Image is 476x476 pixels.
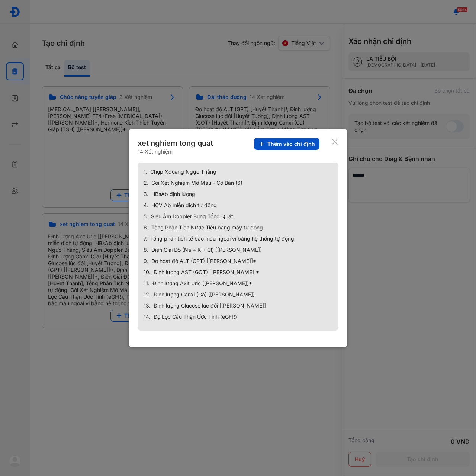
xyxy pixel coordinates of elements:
button: Thêm vào chỉ định [254,138,319,150]
span: Định lượng Axit Uric [[PERSON_NAME]]* [152,280,252,287]
span: Siêu Âm Doppler Bụng Tổng Quát [151,213,233,220]
span: 12. [144,291,151,298]
span: Gói Xét Nghiệm Mỡ Máu - Cơ Bản (6) [151,180,242,186]
span: 4. [144,202,148,209]
span: Định lượng AST (GOT) [[PERSON_NAME]]* [154,269,259,276]
span: 5. [144,213,148,220]
span: 7. [144,235,147,242]
span: 2. [144,180,148,186]
span: 14. [144,313,151,320]
span: 10. [144,269,151,276]
span: 9. [144,258,148,264]
span: Chụp Xquang Ngực Thẳng [150,168,216,175]
div: 14 Xét nghiệm [138,148,215,155]
span: 6. [144,224,148,231]
span: Định lượng Glucose lúc đói [[PERSON_NAME]] [154,302,266,309]
span: HCV Ab miễn dịch tự động [151,202,217,209]
span: HBsAb định lượng [151,191,195,197]
span: Đo hoạt độ ALT (GPT) [[PERSON_NAME]]* [151,258,256,264]
span: Tổng Phân Tích Nước Tiểu bằng máy tự động [151,224,263,231]
span: Định lượng Canxi (Ca) [[PERSON_NAME]] [154,291,255,298]
span: 3. [144,191,148,197]
span: 11. [144,280,149,287]
span: Điện Giải Đồ (Na + K + Cl) [[PERSON_NAME]] [151,247,262,253]
div: xet nghiem tong quat [138,138,215,148]
span: 13. [144,302,151,309]
span: 1. [144,168,147,175]
span: 8. [144,247,148,253]
span: Độ Lọc Cầu Thận Ước Tính (eGFR) [154,313,237,320]
span: Thêm vào chỉ định [267,141,315,147]
span: Tổng phân tích tế bào máu ngoại vi bằng hệ thống tự động [150,235,294,242]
